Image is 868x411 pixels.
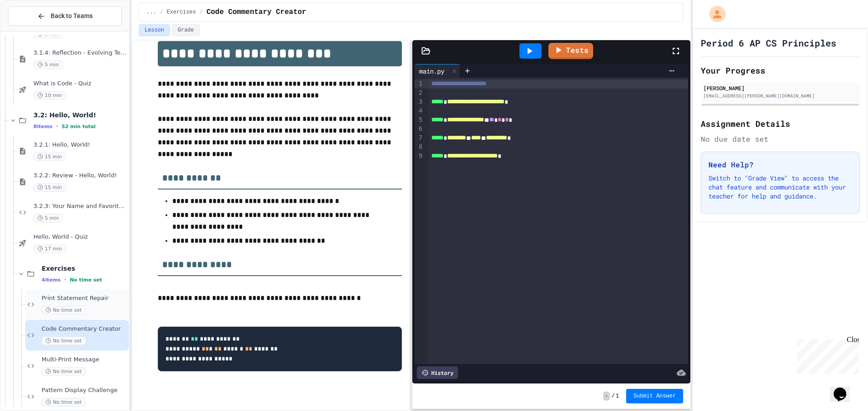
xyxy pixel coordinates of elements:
[415,125,424,134] div: 6
[42,367,86,376] span: No time set
[415,143,424,152] div: 8
[42,264,127,272] span: Exercises
[42,356,127,364] span: Multi-Print Message
[415,79,424,88] div: 1
[415,88,424,97] div: 2
[51,11,93,21] span: Back to Teams
[33,91,66,100] span: 10 min
[415,115,424,125] div: 5
[793,336,859,374] iframe: chat widget
[33,60,63,69] span: 5 min
[830,375,859,402] iframe: chat widget
[415,64,460,78] div: main.py
[42,337,86,345] span: No time set
[33,214,63,222] span: 5 min
[415,97,424,106] div: 3
[703,84,857,92] div: [PERSON_NAME]
[701,64,860,77] h2: Your Progress
[33,49,127,57] span: 3.1.4: Reflection - Evolving Technology
[70,277,102,283] span: No time set
[701,117,860,130] h2: Assignment Details
[33,152,66,161] span: 15 min
[42,306,86,314] span: No time set
[548,43,593,59] a: Tests
[42,325,127,333] span: Code Commentary Creator
[207,7,307,18] span: Code Commentary Creator
[415,134,424,143] div: 7
[139,24,170,36] button: Lesson
[603,392,610,401] span: -
[33,124,52,129] span: 8 items
[612,393,615,400] span: /
[33,172,127,180] span: 3.2.2: Review - Hello, World!
[415,66,449,76] div: main.py
[33,203,127,210] span: 3.2.3: Your Name and Favorite Movie
[616,393,619,400] span: 1
[56,123,58,130] span: •
[708,174,852,201] p: Switch to "Grade View" to access the chat feature and communicate with your teacher for help and ...
[415,152,424,161] div: 9
[42,398,86,406] span: No time set
[33,141,127,149] span: 3.2.1: Hello, World!
[8,6,122,26] button: Back to Teams
[146,9,156,16] span: ...
[33,111,127,119] span: 3.2: Hello, World!
[42,277,61,283] span: 4 items
[42,295,127,302] span: Print Statement Repair
[708,159,852,170] h3: Need Help?
[199,9,203,16] span: /
[33,233,127,241] span: Hello, World - Quiz
[4,4,62,57] div: Chat with us now!Close
[33,80,127,88] span: What is Code - Quiz
[701,37,836,49] h1: Period 6 AP CS Principles
[417,366,458,379] div: History
[172,24,200,36] button: Grade
[167,9,196,16] span: Exercises
[703,92,857,99] div: [EMAIL_ADDRESS][PERSON_NAME][DOMAIN_NAME]
[64,276,66,283] span: •
[160,9,163,16] span: /
[633,393,676,400] span: Submit Answer
[626,389,683,403] button: Submit Answer
[700,4,728,24] div: My Account
[61,124,95,129] span: 52 min total
[415,106,424,115] div: 4
[701,134,860,144] div: No due date set
[33,245,66,253] span: 17 min
[42,387,127,394] span: Pattern Display Challenge
[33,183,66,192] span: 15 min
